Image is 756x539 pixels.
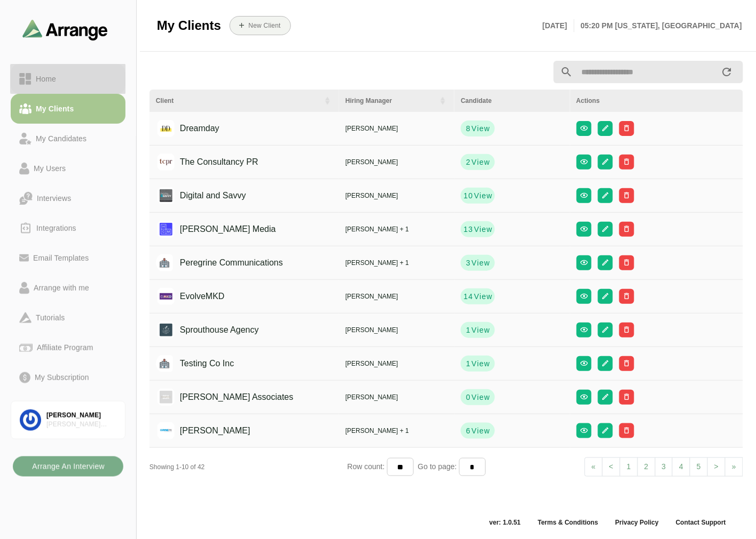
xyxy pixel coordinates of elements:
strong: 6 [466,425,471,436]
div: [PERSON_NAME] + 1 [345,224,448,234]
a: Integrations [11,213,125,243]
img: sprouthouseagency_logo.jpg [157,321,175,339]
a: Email Templates [11,243,125,273]
p: [DATE] [542,19,574,32]
strong: 0 [466,392,471,403]
a: Tutorials [11,303,125,333]
span: View [471,392,490,403]
a: My Candidates [11,124,125,154]
span: > [714,462,719,471]
strong: 10 [463,190,473,201]
b: New Client [248,22,280,29]
div: Candidate [461,96,563,106]
button: 1View [461,322,495,338]
div: My Candidates [31,132,91,145]
button: 10View [461,188,495,204]
a: 4 [672,457,690,477]
a: 5 [690,457,708,477]
span: Go to page: [414,462,459,471]
span: View [474,190,493,201]
img: tcpr.jpeg [157,154,175,171]
button: 8View [461,120,495,136]
div: Arrange with me [29,281,93,294]
div: [PERSON_NAME] [345,392,448,402]
button: 13View [461,221,495,237]
div: Sprouthouse Agency [163,320,259,340]
span: » [732,462,736,471]
button: 2View [461,154,495,170]
img: 1631367050045.jpg [157,187,175,204]
button: 0View [461,389,495,405]
i: appended action [721,66,734,78]
span: View [471,425,490,436]
span: View [471,157,490,167]
div: EvolveMKD [163,286,225,307]
span: ver: 1.0.51 [481,518,530,527]
div: Actions [577,96,737,106]
div: [PERSON_NAME] [163,421,250,441]
span: Row count: [348,462,387,471]
div: My Subscription [30,371,93,384]
img: placeholder logo [156,355,173,372]
a: My Users [11,154,125,183]
span: My Clients [157,18,221,34]
div: Testing Co Inc [163,353,234,374]
span: View [471,123,490,134]
a: 3 [655,457,673,477]
button: New Client [230,16,291,35]
span: View [474,224,493,235]
div: [PERSON_NAME] Associates [163,387,294,407]
div: [PERSON_NAME] [345,157,448,167]
img: placeholder logo [156,254,173,271]
strong: 2 [466,157,471,167]
div: My Users [29,162,70,175]
div: Dreamday [163,118,219,139]
img: dreamdayla_logo.jpg [157,120,175,137]
p: 05:20 PM [US_STATE], [GEOGRAPHIC_DATA] [574,19,742,32]
div: [PERSON_NAME] [345,292,448,301]
strong: 3 [466,258,471,268]
div: Showing 1-10 of 42 [149,462,348,472]
img: evolvemkd-logo.jpg [157,288,175,305]
strong: 14 [463,291,473,302]
a: Next [725,457,743,477]
img: hannah_cranston_media_logo.jpg [157,221,175,238]
div: The Consultancy PR [163,152,258,172]
div: [PERSON_NAME] Associates [46,420,116,429]
span: View [471,258,490,268]
div: [PERSON_NAME] [345,191,448,200]
strong: 13 [463,224,473,235]
div: Interviews [33,192,75,205]
span: View [471,325,490,335]
div: Tutorials [31,311,69,324]
div: [PERSON_NAME] Media [163,219,276,239]
div: Hiring Manager [345,96,432,106]
button: 3View [461,255,495,271]
strong: 1 [466,325,471,335]
a: My Clients [11,94,125,124]
button: 6View [461,423,495,439]
span: View [471,358,490,369]
div: [PERSON_NAME] + 1 [345,258,448,268]
strong: 8 [466,123,471,134]
div: My Clients [31,102,78,115]
a: Terms & Conditions [529,518,607,527]
a: Home [11,64,125,94]
button: 14View [461,288,495,304]
div: Client [156,96,317,106]
div: [PERSON_NAME] [345,124,448,133]
div: Affiliate Program [33,341,97,354]
div: [PERSON_NAME] [345,359,448,368]
div: [PERSON_NAME] [46,411,116,420]
img: arrangeai-name-small-logo.4d2b8aee.svg [22,19,108,40]
a: Next [707,457,726,477]
div: Digital and Savvy [163,186,246,206]
div: Home [31,73,60,85]
img: BSA-Logo.jpg [157,389,175,406]
div: [PERSON_NAME] [345,325,448,335]
a: Contact Support [667,518,735,527]
div: Email Templates [29,252,93,264]
img: coyne.png [157,422,175,439]
a: 2 [637,457,656,477]
a: Interviews [11,183,125,213]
